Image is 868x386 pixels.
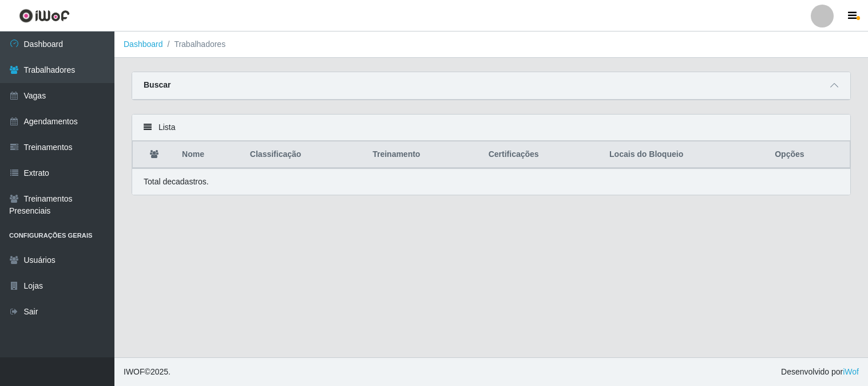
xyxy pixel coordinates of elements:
[124,367,145,376] span: IWOF
[163,38,226,50] li: Trabalhadores
[603,141,768,168] th: Locais do Bloqueio
[144,80,171,89] strong: Buscar
[144,176,209,188] p: Total de cadastros.
[482,141,603,168] th: Certificações
[132,115,850,141] div: Lista
[114,31,868,58] nav: breadcrumb
[19,9,70,23] img: CoreUI Logo
[124,366,171,378] span: © 2025 .
[768,141,850,168] th: Opções
[843,367,859,376] a: iWof
[243,141,366,168] th: Classificação
[366,141,482,168] th: Treinamento
[781,366,859,378] span: Desenvolvido por
[175,141,243,168] th: Nome
[124,40,163,49] a: Dashboard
